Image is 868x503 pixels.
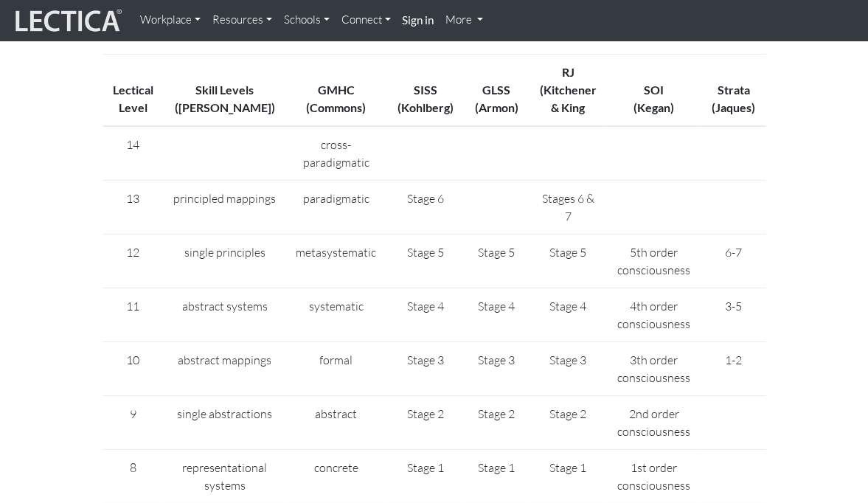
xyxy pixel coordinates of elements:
[465,449,530,503] td: Stage 1
[387,288,465,341] td: Stage 4
[387,234,465,288] td: Stage 5
[387,449,465,503] td: Stage 1
[103,234,164,288] td: 12
[529,341,607,395] td: Stage 3
[103,341,164,395] td: 10
[607,341,701,395] td: 3th order consciousness
[607,288,701,341] td: 4th order consciousness
[103,180,164,234] td: 13
[12,7,122,35] img: lecticalive
[164,180,285,234] td: principled mappings
[103,54,164,126] th: Lectical Level
[103,395,164,449] td: 9
[164,449,285,503] td: representational systems
[465,395,530,449] td: Stage 2
[164,395,285,449] td: single abstractions
[336,6,397,35] a: Connect
[164,54,285,126] th: Skill Levels ([PERSON_NAME])
[285,341,387,395] td: formal
[440,6,490,35] a: More
[607,54,701,126] th: SOI (Kegan)
[387,395,465,449] td: Stage 2
[103,449,164,503] td: 8
[701,234,766,288] td: 6-7
[607,234,701,288] td: 5th order consciousness
[103,126,164,181] td: 14
[701,288,766,341] td: 3-5
[465,288,530,341] td: Stage 4
[529,449,607,503] td: Stage 1
[164,288,285,341] td: abstract systems
[134,6,206,35] a: Workplace
[387,341,465,395] td: Stage 3
[285,288,387,341] td: systematic
[465,341,530,395] td: Stage 3
[607,395,701,449] td: 2nd order consciousness
[206,6,278,35] a: Resources
[397,6,440,35] a: Sign in
[285,54,387,126] th: GMHC (Commons)
[607,449,701,503] td: 1st order consciousness
[701,54,766,126] th: Strata (Jaques)
[403,13,434,27] strong: Sign in
[529,54,607,126] th: RJ (Kitchener & King
[164,341,285,395] td: abstract mappings
[529,395,607,449] td: Stage 2
[529,234,607,288] td: Stage 5
[285,234,387,288] td: metasystematic
[164,234,285,288] td: single principles
[465,54,530,126] th: GLSS (Armon)
[285,449,387,503] td: concrete
[701,341,766,395] td: 1-2
[387,180,465,234] td: Stage 6
[285,126,387,181] td: cross-paradigmatic
[387,54,465,126] th: SISS (Kohlberg)
[465,234,530,288] td: Stage 5
[529,288,607,341] td: Stage 4
[285,395,387,449] td: abstract
[278,6,336,35] a: Schools
[103,288,164,341] td: 11
[529,180,607,234] td: Stages 6 & 7
[285,180,387,234] td: paradigmatic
